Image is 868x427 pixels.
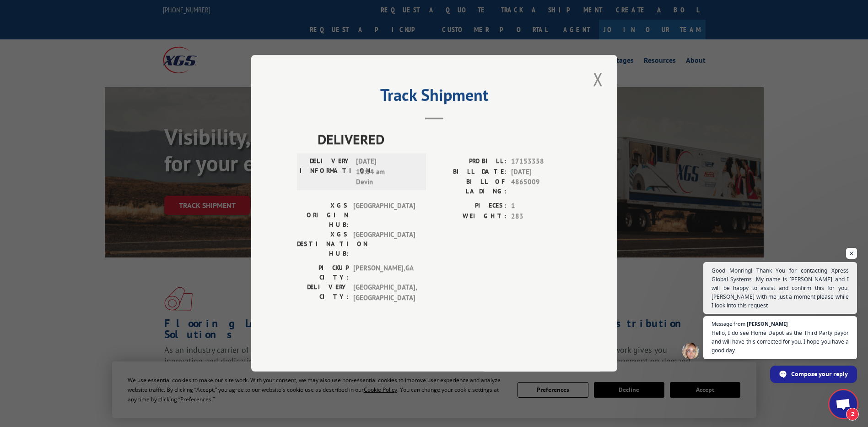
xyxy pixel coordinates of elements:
[318,129,571,150] span: DELIVERED
[297,88,571,106] h2: Track Shipment
[590,66,606,92] button: Close modal
[511,157,571,167] span: 17153358
[830,390,857,418] a: Open chat
[353,230,415,259] span: [GEOGRAPHIC_DATA]
[434,157,507,167] label: PROBILL:
[511,167,571,177] span: [DATE]
[297,201,349,230] label: XGS ORIGIN HUB:
[353,201,415,230] span: [GEOGRAPHIC_DATA]
[846,408,859,421] span: 2
[434,167,507,177] label: BILL DATE:
[791,366,848,382] span: Compose your reply
[353,283,415,303] span: [GEOGRAPHIC_DATA] , [GEOGRAPHIC_DATA]
[297,263,349,283] label: PICKUP CITY:
[712,321,745,326] span: Message from
[511,201,571,212] span: 1
[434,201,507,212] label: PIECES:
[434,177,507,197] label: BILL OF LADING:
[712,328,849,355] span: Hello, I do see Home Depot as the Third Party payor and will have this corrected for you. I hope ...
[353,263,415,283] span: [PERSON_NAME] , GA
[356,157,418,188] span: [DATE] 10:34 am Devin
[712,266,849,310] span: Good Monring! Thank You for contacting Xpress Global Systems. My name is [PERSON_NAME] and I will...
[434,211,507,222] label: WEIGHT:
[511,211,571,222] span: 283
[300,157,351,188] label: DELIVERY INFORMATION:
[297,230,349,259] label: XGS DESTINATION HUB:
[747,321,788,326] span: [PERSON_NAME]
[297,283,349,303] label: DELIVERY CITY:
[511,177,571,197] span: 4865009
